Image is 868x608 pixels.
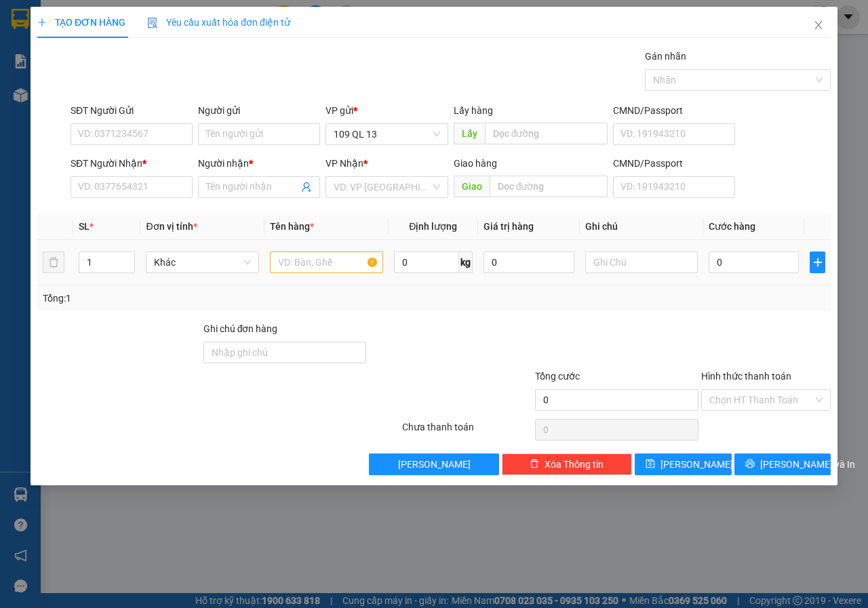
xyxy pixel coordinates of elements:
span: plus [37,18,47,27]
span: Lấy hàng [453,105,492,116]
span: Tên hàng [270,221,314,232]
span: kg [459,251,473,273]
div: SĐT Người Nhận [71,156,193,171]
button: delete [43,251,64,273]
input: VD: Bàn, Ghế [270,251,383,273]
button: Close [800,7,837,45]
span: [PERSON_NAME] và In [759,457,854,472]
div: SĐT Người Gửi [71,103,193,118]
label: Hình thức thanh toán [701,371,791,382]
span: plus [810,257,825,268]
span: [PERSON_NAME] [398,457,471,472]
span: SL [79,221,90,232]
span: Yêu cầu xuất hóa đơn điện tử [147,17,290,28]
span: Tổng cước [535,371,580,382]
span: Giao hàng [453,158,496,169]
span: 109 QL 13 [334,124,439,144]
span: Cước hàng [709,221,755,232]
span: Đơn vị tính [146,221,197,232]
span: Xóa Thông tin [545,457,604,472]
div: Chưa thanh toán [401,420,534,443]
button: [PERSON_NAME] [369,453,499,475]
span: Giá trị hàng [484,221,534,232]
div: Tổng: 1 [43,291,336,306]
button: deleteXóa Thông tin [502,453,632,475]
input: Dọc đường [484,123,607,144]
button: printer[PERSON_NAME] và In [734,453,831,475]
div: VP gửi [325,103,448,118]
span: VP Nhận [325,158,363,169]
span: user-add [301,182,312,192]
input: Ghi Chú [585,251,698,273]
div: Người gửi [198,103,320,118]
img: icon [147,18,158,28]
span: delete [530,459,539,470]
div: CMND/Passport [613,103,735,118]
div: CMND/Passport [613,156,735,171]
label: Ghi chú đơn hàng [203,323,277,334]
span: Lấy [453,123,484,144]
input: Ghi chú đơn hàng [203,342,366,363]
span: save [646,459,655,470]
th: Ghi chú [579,214,703,240]
span: close [813,20,824,31]
span: Định lượng [409,221,457,232]
span: Giao [453,176,489,197]
span: printer [745,459,754,470]
label: Gán nhãn [645,51,686,62]
div: Người nhận [198,156,320,171]
span: [PERSON_NAME] [660,457,733,472]
button: save[PERSON_NAME] [635,453,732,475]
input: 0 [484,251,574,273]
span: Khác [154,252,251,272]
span: TẠO ĐƠN HÀNG [37,17,125,28]
input: Dọc đường [489,176,607,197]
button: plus [810,251,825,273]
